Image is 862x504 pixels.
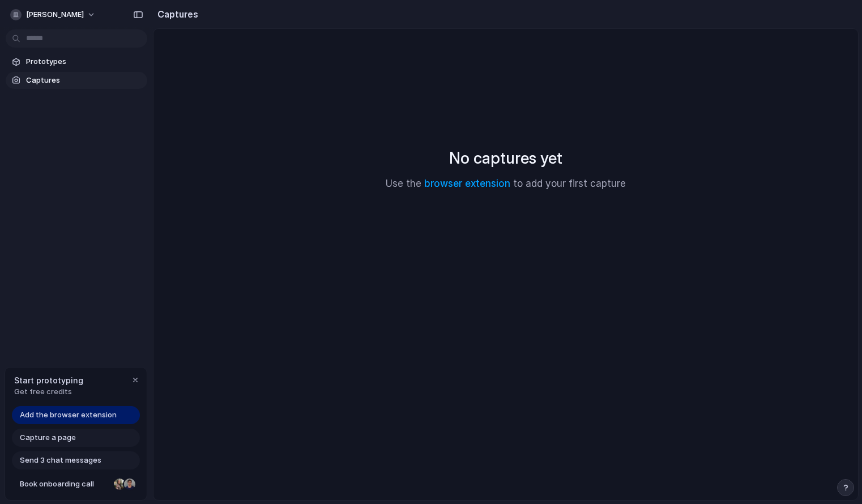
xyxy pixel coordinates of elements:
span: Send 3 chat messages [20,455,101,466]
span: Add the browser extension [20,409,117,421]
p: Use the to add your first capture [386,177,626,191]
span: Book onboarding call [20,479,109,490]
h2: Captures [153,7,198,21]
button: [PERSON_NAME] [6,6,101,24]
a: Prototypes [6,53,147,70]
a: Captures [6,72,147,89]
div: Nicole Kubica [113,477,126,491]
h2: No captures yet [449,146,562,170]
span: Captures [26,75,143,86]
div: Christian Iacullo [123,477,136,491]
span: Start prototyping [14,374,83,386]
a: browser extension [424,178,510,189]
span: [PERSON_NAME] [26,9,84,20]
a: Book onboarding call [12,475,140,493]
span: Capture a page [20,432,76,443]
span: Prototypes [26,56,143,67]
span: Get free credits [14,386,83,398]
